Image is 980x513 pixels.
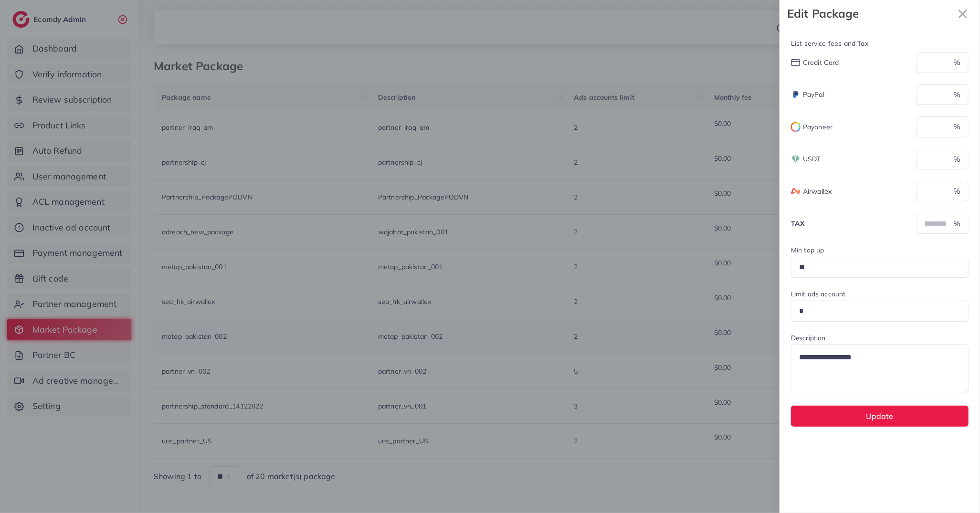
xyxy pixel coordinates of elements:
img: payment [791,122,801,132]
div: % [946,149,969,169]
legend: List service fees and Tax [791,39,969,52]
svg: x [953,4,972,23]
span: Credit card [803,58,839,67]
label: Description [791,333,826,343]
label: Limit ads account [791,289,846,299]
label: Min top up [791,245,824,255]
button: Update [791,406,969,426]
div: % [946,213,969,233]
strong: Edit Package [787,5,953,22]
img: payment [791,154,801,164]
span: Payoneer [803,122,832,132]
button: Close [953,4,972,23]
div: % [946,116,969,137]
span: Airwallex [803,187,832,196]
span: PayPal [803,90,824,99]
div: % [946,52,969,73]
span: USDT [803,154,821,164]
img: payment [791,90,801,99]
img: payment [791,188,801,195]
div: % [946,181,969,201]
img: payment [791,59,801,67]
span: TAX [791,219,804,228]
div: % [946,84,969,105]
span: Update [866,411,894,421]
